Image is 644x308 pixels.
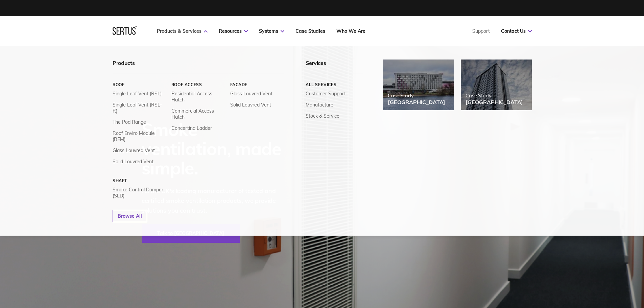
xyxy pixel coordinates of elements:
a: Case Study[GEOGRAPHIC_DATA] [461,60,532,110]
div: [GEOGRAPHIC_DATA] [466,99,523,105]
a: Shaft [113,178,166,183]
a: Commercial Access Hatch [171,108,225,120]
a: Roof [113,82,166,87]
a: Case Study[GEOGRAPHIC_DATA] [383,60,454,110]
a: Contact Us [501,28,532,34]
div: Case Study [388,92,445,99]
a: Roof Access [171,82,225,87]
a: All services [306,82,363,87]
a: Residential Access Hatch [171,91,225,103]
a: Resources [219,28,248,34]
a: Browse All [113,210,147,222]
a: Systems [259,28,284,34]
a: The Pod Range [113,119,146,125]
a: Roof Enviro Module (REM) [113,130,166,142]
iframe: Chat Widget [522,230,644,308]
a: Customer Support [306,91,346,97]
div: Case Study [466,92,523,99]
a: Solid Louvred Vent [113,159,153,165]
div: Services [306,60,363,73]
a: Glass Louvred Vent [230,91,272,97]
a: Manufacture [306,102,333,108]
a: Facade [230,82,284,87]
div: [GEOGRAPHIC_DATA] [388,99,445,105]
a: Smoke Control Damper (SLD) [113,187,166,199]
a: Single Leaf Vent (RSL) [113,91,162,97]
a: Single Leaf Vent (RSL-R) [113,102,166,114]
a: Case Studies [295,28,325,34]
div: Products [113,60,284,73]
a: Who We Are [336,28,365,34]
a: Concertina Ladder [171,125,212,131]
a: Support [472,28,490,34]
a: Glass Louvred Vent [113,147,155,153]
a: Products & Services [157,28,208,34]
a: Stock & Service [306,113,339,119]
a: Solid Louvred Vent [230,102,271,108]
